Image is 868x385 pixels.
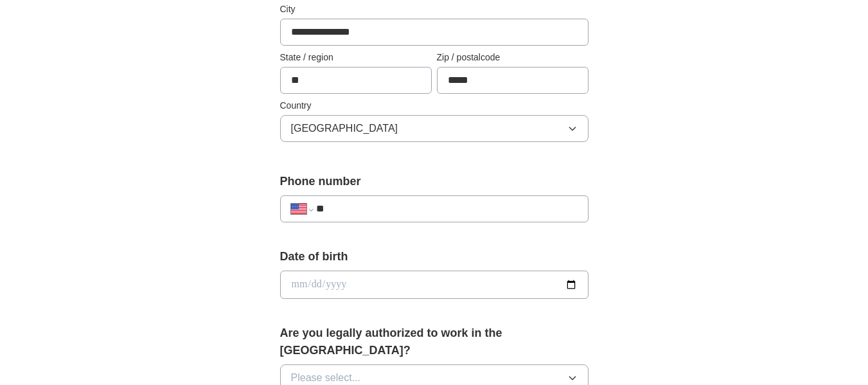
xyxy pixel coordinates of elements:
[280,325,589,359] label: Are you legally authorized to work in the [GEOGRAPHIC_DATA]?
[280,99,589,112] label: Country
[280,173,589,190] label: Phone number
[280,3,589,16] label: City
[280,51,432,64] label: State / region
[437,51,589,64] label: Zip / postalcode
[280,248,589,265] label: Date of birth
[291,121,398,136] span: [GEOGRAPHIC_DATA]
[280,115,589,142] button: [GEOGRAPHIC_DATA]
